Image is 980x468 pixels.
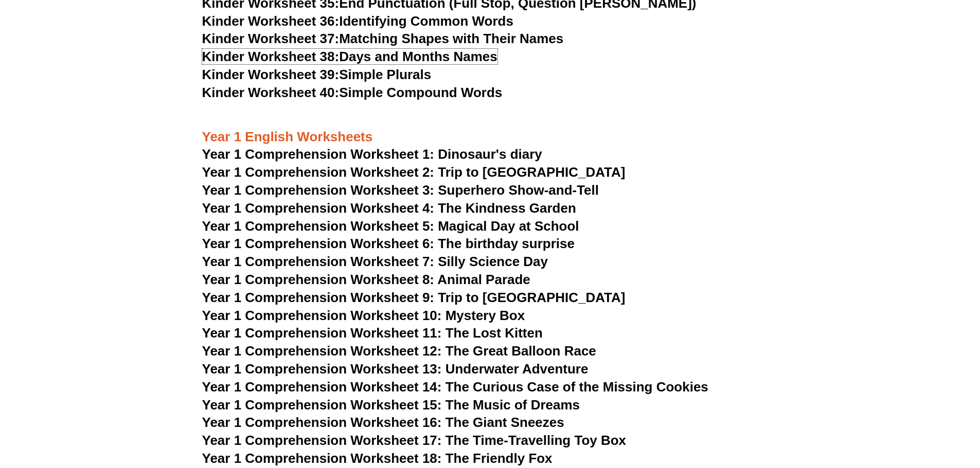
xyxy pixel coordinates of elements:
a: Year 1 Comprehension Worksheet 10: Mystery Box [202,308,525,323]
a: Year 1 Comprehension Worksheet 1: Dinosaur's diary [202,146,542,162]
a: Kinder Worksheet 40:Simple Compound Words [202,85,503,100]
a: Year 1 Comprehension Worksheet 18: The Friendly Fox [202,451,553,466]
a: Year 1 Comprehension Worksheet 6: The birthday surprise [202,236,575,251]
a: Year 1 Comprehension Worksheet 12: The Great Balloon Race [202,343,596,359]
a: Year 1 Comprehension Worksheet 4: The Kindness Garden [202,200,576,216]
iframe: Chat Widget [809,352,980,468]
a: Kinder Worksheet 38:Days and Months Names [202,49,497,64]
a: Year 1 Comprehension Worksheet 8: Animal Parade [202,272,530,287]
span: Kinder Worksheet 38: [202,49,340,64]
a: Year 1 Comprehension Worksheet 9: Trip to [GEOGRAPHIC_DATA] [202,290,626,305]
span: Kinder Worksheet 39: [202,67,340,82]
a: Kinder Worksheet 36:Identifying Common Words [202,13,513,29]
a: Year 1 Comprehension Worksheet 7: Silly Science Day [202,254,548,269]
span: Kinder Worksheet 36: [202,13,340,29]
a: Year 1 Comprehension Worksheet 2: Trip to [GEOGRAPHIC_DATA] [202,164,626,180]
h3: Year 1 English Worksheets [202,128,778,146]
a: Year 1 Comprehension Worksheet 11: The Lost Kitten [202,325,543,341]
a: Year 1 Comprehension Worksheet 15: The Music of Dreams [202,397,580,413]
span: Kinder Worksheet 37: [202,31,340,46]
a: Year 1 Comprehension Worksheet 5: Magical Day at School [202,218,579,234]
a: Year 1 Comprehension Worksheet 3: Superhero Show-and-Tell [202,182,599,198]
a: Year 1 Comprehension Worksheet 17: The Time-Travelling Toy Box [202,433,627,448]
a: Kinder Worksheet 37:Matching Shapes with Their Names [202,31,564,46]
a: Year 1 Comprehension Worksheet 13: Underwater Adventure [202,361,589,377]
a: Year 1 Comprehension Worksheet 14: The Curious Case of the Missing Cookies [202,379,708,395]
a: Kinder Worksheet 39:Simple Plurals [202,67,432,82]
a: Year 1 Comprehension Worksheet 16: The Giant Sneezes [202,415,564,430]
span: Kinder Worksheet 40: [202,85,340,100]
